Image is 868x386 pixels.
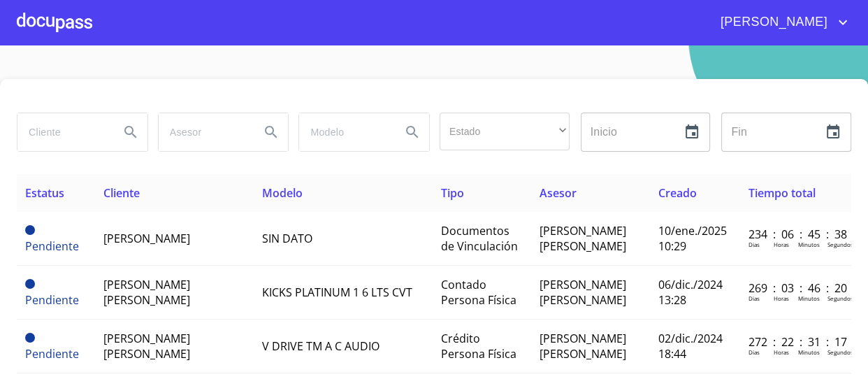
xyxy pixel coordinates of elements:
input: search [299,113,390,151]
button: Search [114,115,147,149]
p: Horas [774,294,789,302]
p: 234 : 06 : 45 : 38 [748,227,843,242]
span: 10/ene./2025 10:29 [658,223,727,254]
p: Segundos [827,348,853,356]
span: V DRIVE TM A C AUDIO [262,338,379,354]
span: 06/dic./2024 13:28 [658,277,723,308]
span: Creado [658,185,697,201]
p: Segundos [827,294,853,302]
span: Modelo [262,185,303,201]
span: Pendiente [25,346,79,362]
p: Segundos [827,241,853,248]
span: [PERSON_NAME] [PERSON_NAME] [103,331,190,362]
span: Asesor [540,185,577,201]
span: Tipo [440,185,463,201]
p: Minutos [798,348,820,356]
span: [PERSON_NAME] [PERSON_NAME] [103,277,190,308]
p: 269 : 03 : 46 : 20 [748,280,843,296]
input: search [17,113,108,151]
span: Documentos de Vinculación [440,223,517,254]
p: Minutos [798,241,820,248]
p: Dias [748,294,760,302]
input: search [159,113,249,151]
span: Tiempo total [748,185,816,201]
span: Pendiente [25,279,35,289]
span: Cliente [103,185,140,201]
p: Dias [748,241,760,248]
span: [PERSON_NAME] [103,231,190,246]
p: Minutos [798,294,820,302]
span: KICKS PLATINUM 1 6 LTS CVT [262,285,412,300]
p: Dias [748,348,760,356]
span: 02/dic./2024 18:44 [658,331,723,362]
span: Pendiente [25,225,35,235]
span: Pendiente [25,292,79,308]
span: Pendiente [25,238,79,254]
span: Pendiente [25,333,35,343]
p: Horas [774,241,789,248]
p: 272 : 22 : 31 : 17 [748,334,843,350]
button: Search [396,115,429,149]
div: ​ [440,113,570,150]
span: [PERSON_NAME] [PERSON_NAME] [540,223,626,254]
span: [PERSON_NAME] [PERSON_NAME] [540,277,626,308]
button: account of current user [710,11,851,34]
span: Crédito Persona Física [440,331,516,362]
span: SIN DATO [262,231,312,246]
span: [PERSON_NAME] [PERSON_NAME] [540,331,626,362]
p: Horas [774,348,789,356]
span: [PERSON_NAME] [710,11,834,34]
button: Search [254,115,288,149]
span: Estatus [25,185,64,201]
span: Contado Persona Física [440,277,516,308]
